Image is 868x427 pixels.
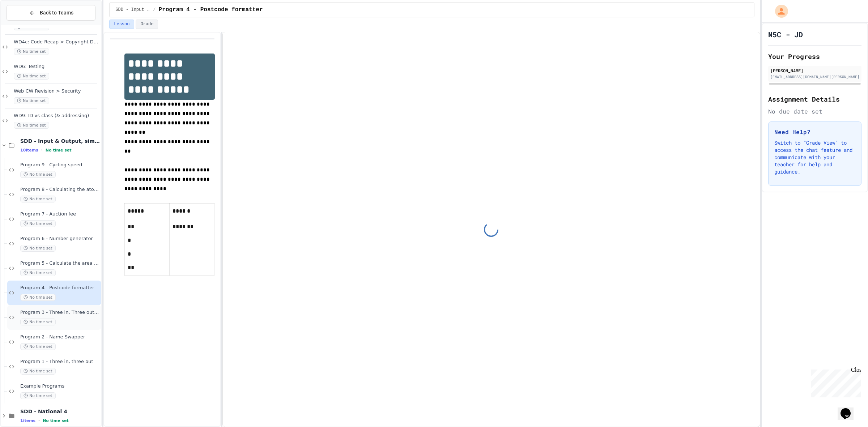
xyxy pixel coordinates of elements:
[20,196,56,202] span: No time set
[20,319,56,325] span: No time set
[46,148,72,153] span: No time set
[14,88,100,94] span: Web CW Revision > Security
[768,51,861,61] h2: Your Progress
[41,147,43,153] span: •
[774,139,855,175] p: Switch to "Grade View" to access the chat feature and communicate with your teacher for help and ...
[20,359,100,365] span: Program 1 - Three in, three out
[20,245,56,252] span: No time set
[7,5,95,21] button: Back to Teams
[20,418,35,423] span: 1 items
[38,418,40,423] span: •
[20,260,100,266] span: Program 5 - Calculate the area of a rectangle
[14,48,49,55] span: No time set
[774,128,855,136] h3: Need Help?
[14,97,49,104] span: No time set
[20,383,100,389] span: Example Programs
[20,309,100,316] span: Program 3 - Three in, Three out (Formatted)
[136,20,158,29] button: Grade
[109,20,134,29] button: Lesson
[20,187,100,193] span: Program 8 - Calculating the atomic weight of [MEDICAL_DATA] (alkanes)
[770,67,859,74] div: [PERSON_NAME]
[770,74,859,80] div: [EMAIL_ADDRESS][DOMAIN_NAME][PERSON_NAME]
[14,113,100,119] span: WD9: ID vs class (& addressing)
[153,7,156,13] span: /
[40,9,73,17] span: Back to Teams
[14,64,100,70] span: WD6: Testing
[14,39,100,45] span: WD4c: Code Recap > Copyright Designs & Patents Act
[3,3,50,46] div: Chat with us now!Close
[14,73,49,80] span: No time set
[768,107,861,116] div: No due date set
[20,171,56,178] span: No time set
[808,367,861,397] iframe: chat widget
[20,138,100,144] span: SDD - Input & Output, simple calculations
[20,368,56,375] span: No time set
[14,122,49,129] span: No time set
[20,220,56,227] span: No time set
[20,408,100,415] span: SDD - National 4
[768,94,861,104] h2: Assignment Details
[115,7,150,13] span: SDD - Input & Output, simple calculations
[20,334,100,340] span: Program 2 - Name Swapper
[43,418,69,423] span: No time set
[20,392,56,399] span: No time set
[20,269,56,276] span: No time set
[20,148,38,153] span: 10 items
[20,162,100,168] span: Program 9 - Cycling speed
[20,294,56,301] span: No time set
[838,398,861,420] iframe: chat widget
[20,211,100,217] span: Program 7 - Auction fee
[20,343,56,350] span: No time set
[20,285,100,291] span: Program 4 - Postcode formatter
[20,236,100,242] span: Program 6 - Number generator
[767,3,790,20] div: My Account
[768,29,803,39] h1: N5C - JD
[158,5,263,14] span: Program 4 - Postcode formatter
